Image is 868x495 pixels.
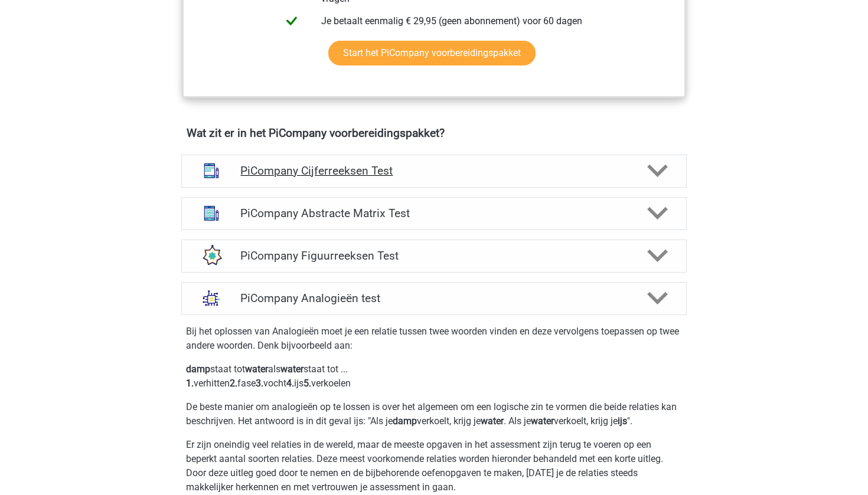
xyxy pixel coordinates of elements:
a: Start het PiCompany voorbereidingspakket [328,41,536,65]
b: damp [393,415,417,427]
p: De beste manier om analogieën op te lossen is over het algemeen om een logische zin te vormen die... [186,400,682,428]
p: Er zijn oneindig veel relaties in de wereld, maar de meeste opgaven in het assessment zijn terug ... [186,438,682,494]
b: water [280,363,304,375]
b: 3. [256,378,263,389]
img: abstracte matrices [196,198,227,228]
b: damp [186,363,210,375]
h4: PiCompany Abstracte Matrix Test [240,206,627,220]
h4: PiCompany Analogieën test [240,291,627,305]
b: water [531,415,554,427]
a: analogieen PiCompany Analogieën test [177,282,691,315]
b: 1. [186,378,194,389]
img: figuurreeksen [196,240,227,271]
b: 5. [304,378,311,389]
a: cijferreeksen PiCompany Cijferreeksen Test [177,155,691,188]
h4: PiCompany Figuurreeksen Test [240,249,627,263]
h4: Wat zit er in het PiCompany voorbereidingspakket? [187,126,681,140]
b: water [245,363,268,375]
h4: PiCompany Cijferreeksen Test [240,164,627,178]
b: 4. [286,378,294,389]
a: figuurreeksen PiCompany Figuurreeksen Test [177,240,691,273]
p: Bij het oplossen van Analogieën moet je een relatie tussen twee woorden vinden en deze vervolgens... [186,324,682,353]
p: staat tot als staat tot ... verhitten fase vocht ijs verkoelen [186,362,682,391]
img: analogieen [196,283,227,313]
b: ijs [618,415,627,427]
b: 2. [230,378,237,389]
img: cijferreeksen [196,155,227,186]
b: water [481,415,504,427]
a: abstracte matrices PiCompany Abstracte Matrix Test [177,197,691,230]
